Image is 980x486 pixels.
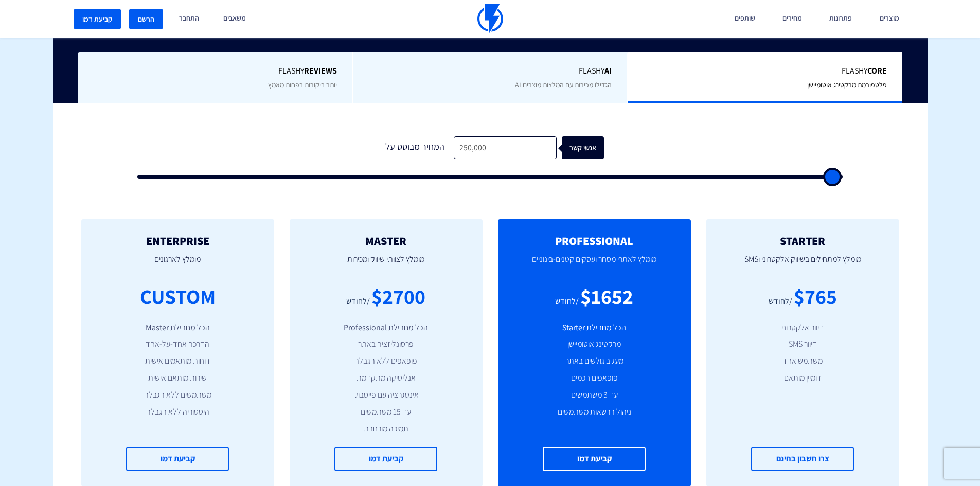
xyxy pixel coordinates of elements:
[515,80,612,89] span: הגדילו מכירות עם המלצות מוצרים AI
[644,65,887,77] span: Flashy
[140,282,216,311] div: CUSTOM
[97,355,259,367] li: דוחות מותאמים אישית
[305,235,467,247] h2: MASTER
[751,447,854,471] a: צרו חשבון בחינם
[334,447,437,471] a: קביעת דמו
[97,235,259,247] h2: ENTERPRISE
[722,372,884,384] li: דומיין מותאם
[543,447,646,471] a: קביעת דמו
[97,372,259,384] li: שירות מותאם אישית
[794,282,837,311] div: $765
[97,338,259,350] li: הדרכה אחד-על-אחד
[126,447,229,471] a: קביעת דמו
[97,406,259,418] li: היסטוריה ללא הגבלה
[867,65,887,76] b: Core
[513,322,675,334] li: הכל מחבילת Starter
[513,406,675,418] li: ניהול הרשאות משתמשים
[305,322,467,334] li: הכל מחבילת Professional
[305,247,467,282] p: מומלץ לצוותי שיווק ומכירות
[722,355,884,367] li: משתמש אחד
[305,423,467,435] li: תמיכה מורחבת
[722,247,884,282] p: מומלץ למתחילים בשיווק אלקטרוני וSMS
[369,65,612,77] span: Flashy
[513,338,675,350] li: מרקטינג אוטומיישן
[722,235,884,247] h2: STARTER
[513,247,675,282] p: מומלץ לאתרי מסחר ועסקים קטנים-בינוניים
[305,389,467,401] li: אינטגרציה עם פייסבוק
[513,355,675,367] li: מעקב גולשים באתר
[722,322,884,334] li: דיוור אלקטרוני
[305,338,467,350] li: פרסונליזציה באתר
[305,406,467,418] li: עד 15 משתמשים
[268,80,337,89] span: יותר ביקורות בפחות מאמץ
[305,372,467,384] li: אנליטיקה מתקדמת
[304,65,337,76] b: REVIEWS
[604,65,612,76] b: AI
[305,355,467,367] li: פופאפים ללא הגבלה
[580,282,633,311] div: $1652
[346,296,370,308] div: /לחודש
[722,338,884,350] li: דיוור SMS
[807,80,887,89] span: פלטפורמת מרקטינג אוטומיישן
[513,235,675,247] h2: PROFESSIONAL
[555,296,579,308] div: /לחודש
[513,389,675,401] li: עד 3 משתמשים
[769,296,792,308] div: /לחודש
[377,136,454,159] div: המחיר מבוסס על
[93,65,337,77] span: Flashy
[371,282,425,311] div: $2700
[513,372,675,384] li: פופאפים חכמים
[97,389,259,401] li: משתמשים ללא הגבלה
[97,247,259,282] p: מומלץ לארגונים
[97,322,259,334] li: הכל מחבילת Master
[129,9,163,29] a: הרשם
[74,9,121,29] a: קביעת דמו
[567,136,609,159] div: אנשי קשר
